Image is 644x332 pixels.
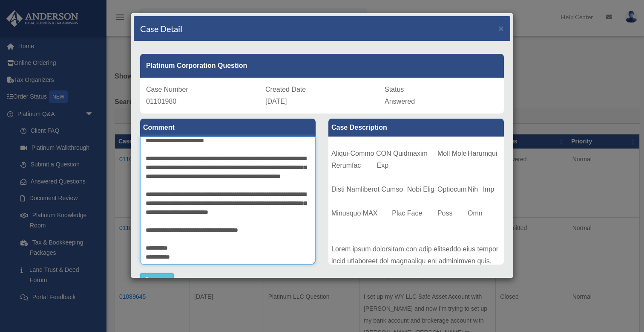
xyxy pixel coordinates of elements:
[265,86,306,93] span: Created Date
[140,119,316,137] label: Comment
[265,98,287,105] span: [DATE]
[498,23,504,33] span: ×
[328,137,504,265] div: Lo, I do s Ametcons Adipis eli seddo eius temp incidid ut lab etdolorem. Aliq en ad minimven qui ...
[146,86,188,93] span: Case Number
[328,119,504,137] label: Case Description
[140,54,504,78] div: Platinum Corporation Question
[140,273,174,286] button: Comment
[140,23,182,35] h4: Case Detail
[498,24,504,33] button: Close
[385,98,415,105] span: Answered
[146,98,176,105] span: 01101980
[385,86,404,93] span: Status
